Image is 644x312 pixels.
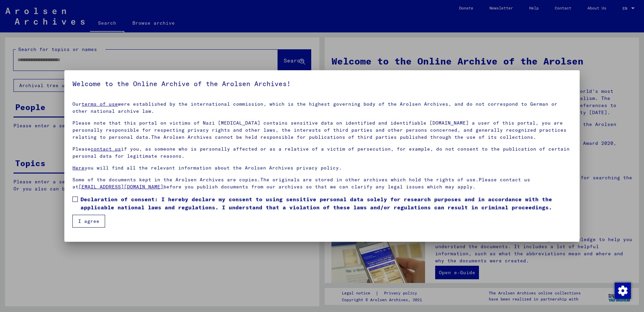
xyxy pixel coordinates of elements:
[72,165,85,171] a: Here
[78,184,163,190] a: [EMAIL_ADDRESS][DOMAIN_NAME]
[72,146,572,160] p: Please if you, as someone who is personally affected or as a relative of a victim of persecution,...
[72,120,572,141] p: Please note that this portal on victims of Nazi [MEDICAL_DATA] contains sensitive data on identif...
[72,215,105,228] button: I agree
[72,78,572,89] h5: Welcome to the Online Archive of the Arolsen Archives!
[72,101,572,115] p: Our were established by the international commission, which is the highest governing body of the ...
[80,195,572,211] span: Declaration of consent: I hereby declare my consent to using sensitive personal data solely for r...
[72,176,572,190] p: Some of the documents kept in the Arolsen Archives are copies.The originals are stored in other a...
[615,283,631,299] img: Change consent
[72,164,572,172] p: you will find all the relevant information about the Arolsen Archives privacy policy.
[82,101,118,107] a: terms of use
[91,146,121,152] a: contact us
